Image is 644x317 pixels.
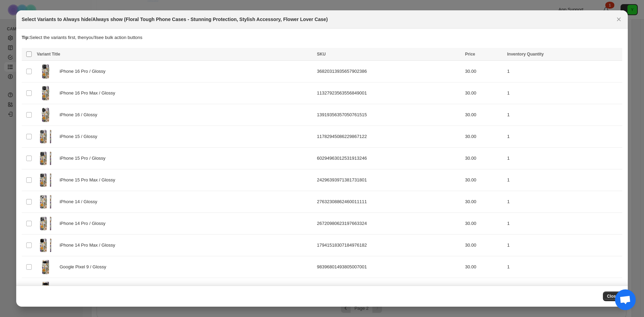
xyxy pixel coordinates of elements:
[505,104,622,126] td: 1
[607,294,618,299] span: Close
[37,258,54,276] img: 2672950252846223793_2048.jpg
[37,237,54,254] img: 13689635078916117569_2048.jpg
[37,215,54,232] img: 12383736853530128830_2048.jpg
[463,61,505,82] td: 30.00
[463,278,505,300] td: 30.00
[505,278,622,300] td: 1
[317,52,325,57] span: SKU
[60,198,101,205] span: iPhone 14 / Glossy
[614,14,624,24] button: Close
[37,193,54,210] img: 721492161771943247_2048.jpg
[505,169,622,191] td: 1
[615,289,636,310] a: Open chat
[60,220,109,227] span: iPhone 14 Pro / Glossy
[22,35,30,40] strong: Tip:
[37,280,54,297] img: 2026997315786453996_2048.jpg
[505,126,622,148] td: 1
[37,63,54,80] img: 2685861951692367254_2048.jpg
[463,191,505,213] td: 30.00
[505,191,622,213] td: 1
[60,177,119,184] span: iPhone 15 Pro Max / Glossy
[505,82,622,104] td: 1
[603,291,623,301] button: Close
[60,285,118,292] span: Google Pixel 9 Pro / Glossy
[60,133,101,140] span: iPhone 15 / Glossy
[60,264,110,270] span: Google Pixel 9 / Glossy
[315,61,463,82] td: 36820313935657902386
[463,104,505,126] td: 30.00
[60,90,119,97] span: iPhone 16 Pro Max / Glossy
[60,155,109,162] span: iPhone 15 Pro / Glossy
[463,256,505,278] td: 30.00
[315,191,463,213] td: 27632308862460011111
[315,148,463,169] td: 60294963012531913246
[37,128,54,145] img: 9214403543859748344_2048.jpg
[505,235,622,256] td: 1
[463,148,505,169] td: 30.00
[60,68,109,75] span: iPhone 16 Pro / Glossy
[463,126,505,148] td: 30.00
[505,61,622,82] td: 1
[37,171,54,189] img: 5637038748712366524_2048.jpg
[315,82,463,104] td: 11327923563556849001
[37,52,60,57] span: Variant Title
[505,256,622,278] td: 1
[315,256,463,278] td: 98396801493805007001
[37,150,54,167] img: 5043700919858059824_2048.jpg
[463,213,505,235] td: 30.00
[60,111,101,118] span: iPhone 16 / Glossy
[505,213,622,235] td: 1
[315,126,463,148] td: 11782945086229867122
[315,213,463,235] td: 26720980623197663324
[465,52,475,57] span: Price
[507,52,544,57] span: Inventory Quantity
[505,148,622,169] td: 1
[315,169,463,191] td: 24296393971381731801
[60,242,119,249] span: iPhone 14 Pro Max / Glossy
[463,82,505,104] td: 30.00
[22,16,328,23] h2: Select Variants to Always hide/Always show (Floral Tough Phone Cases - Stunning Protection, Styli...
[315,235,463,256] td: 17941518307184976182
[22,34,623,41] p: Select the variants first, then you'll see bulk action buttons
[463,169,505,191] td: 30.00
[315,278,463,300] td: 58519547887190267790
[37,85,54,102] img: 18013305959049178986_2048.jpg
[463,235,505,256] td: 30.00
[37,106,54,123] img: 13876360121351963898_2048.jpg
[315,104,463,126] td: 13919356357050761515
